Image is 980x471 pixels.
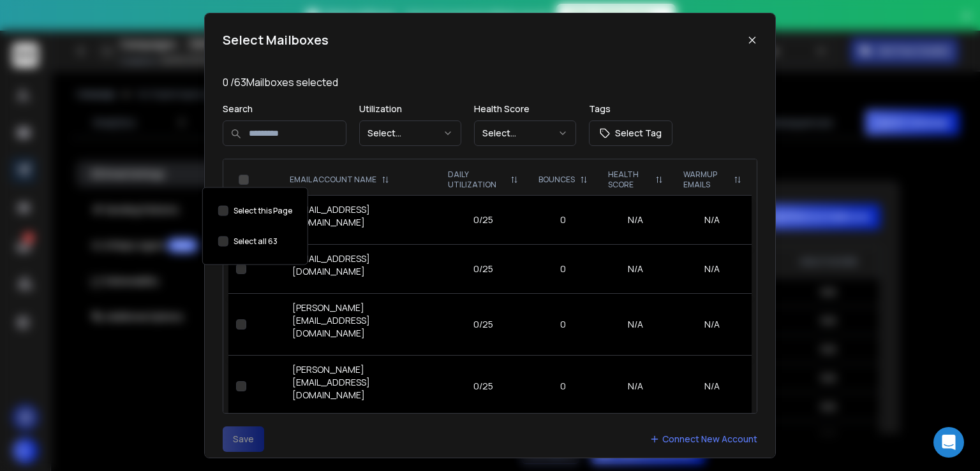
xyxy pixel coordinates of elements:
p: HEALTH SCORE [608,170,650,190]
p: 0 / 63 Mailboxes selected [223,75,757,90]
p: Tags [589,103,672,115]
p: Utilization [359,103,461,115]
button: Select Tag [589,120,672,146]
button: Select... [359,120,461,146]
p: WARMUP EMAILS [683,170,729,190]
label: Select this Page [234,206,292,216]
button: Select... [474,120,576,146]
p: Search [223,103,346,115]
p: Health Score [474,103,576,115]
label: Select all 63 [234,236,278,247]
div: Open Intercom Messenger [933,427,964,458]
p: DAILY UTILIZATION [448,170,505,190]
